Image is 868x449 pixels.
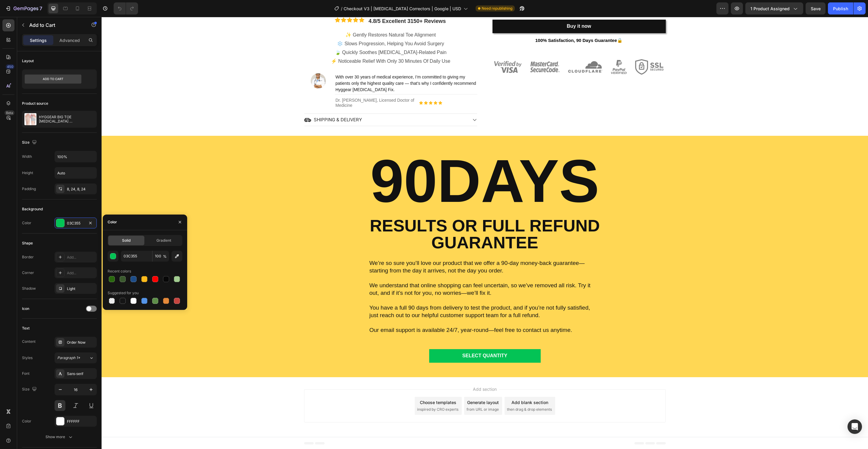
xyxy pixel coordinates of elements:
div: Shadow [22,286,36,291]
div: Content [22,339,36,344]
p: 7 [39,5,42,12]
span: % [163,254,167,259]
div: Open Intercom Messenger [848,419,862,434]
iframe: Design area [102,17,868,449]
h2: 90DAYS [267,133,499,195]
button: 1 product assigned [745,2,803,14]
span: Add section [369,369,398,375]
div: Styles [22,355,33,361]
span: Save [811,6,821,11]
div: Size [22,385,38,393]
div: Font [22,371,30,376]
span: Need republishing [482,6,512,11]
input: Eg: FFFFFF [121,251,152,262]
span: With over 30 years of medical experience, I’m committed to giving my patients only the highest qu... [234,58,375,75]
img: gempages_524222768674243719-6a281742-9a43-47ec-8655-7c44fdcb57c9.webp [391,38,564,62]
p: We’re so sure you’ll love our product that we offer a 90-day money-back guarantee—starting from t... [268,243,499,257]
div: Product source [22,101,48,106]
button: Save [806,2,826,14]
div: Buy it now [465,5,490,14]
div: Shape [22,240,33,246]
span: Paragraph 1* [57,355,80,361]
div: Color [22,220,31,226]
div: Add... [67,255,95,260]
div: Light [67,286,95,291]
div: FFFFFF [67,419,95,424]
div: Add... [67,270,95,276]
span: from URL or image [365,390,397,395]
div: 8, 24, 8, 24 [67,186,95,192]
div: Order Now [67,340,95,345]
button: <p><span style="font-size:px;">SELECT QUANTITY</span></p> [328,332,439,346]
div: Choose templates [318,382,355,389]
p: Advanced [59,37,80,43]
span: 1 product assigned [750,5,790,12]
div: Recent colors [108,269,131,274]
span: / [341,5,342,12]
div: Color [22,419,31,424]
p: Our email support is available 24/7, year-round—feel free to contact us anytime. [268,310,499,317]
span: inspired by CRO experts [316,390,357,395]
button: Buy it now [391,3,564,16]
div: 450 [6,64,14,69]
div: Height [22,170,33,176]
button: Paragraph 1* [55,352,97,363]
button: 7 [2,2,45,14]
div: 03C355 [67,221,84,226]
input: Auto [55,167,96,178]
p: HYGGEAR BIG TOE [MEDICAL_DATA] [[MEDICAL_DATA]] CORRECTOR: SPECIAL BUNDLE OFFER [39,115,94,123]
p: We understand that online shopping can feel uncertain, so we’ve removed all risk. Try it out, and... [268,265,499,280]
div: Beta [5,110,14,115]
span: then drag & drop elements [405,390,450,395]
div: Size [22,139,38,147]
div: Show more [46,434,74,440]
span: Checkout V3 | [MEDICAL_DATA] Correctors | Google | USD [344,5,461,12]
p: Settings [30,37,47,43]
div: Icon [22,306,29,311]
span: SELECT QUANTITY [361,336,406,341]
div: Undo/Redo [114,2,138,14]
span: Gradient [156,238,171,243]
span: 🍃 Quickly Soothes [MEDICAL_DATA]-Related Pain [233,33,345,38]
p: Add to Cart [29,21,80,29]
div: Corner [22,270,34,275]
div: Padding [22,186,36,192]
span: Solid [122,238,131,243]
span: 100% Satisfaction, 90 Days Guarantee [434,21,515,26]
div: Border [22,254,34,260]
div: Sans-serif [67,371,95,377]
p: You have a full 90 days from delivery to test the product, and if you’re not fully satisfied, jus... [268,287,499,302]
button: Show more [22,431,97,442]
img: product feature img [24,113,36,125]
div: Text [22,326,30,331]
input: Auto [55,151,96,162]
span: ⚡ Noticeable Relief With Only 30 Minutes Of Daily Use [229,42,349,47]
div: Publish [833,5,848,12]
div: Width [22,154,32,159]
div: Color [108,219,117,225]
button: Publish [828,2,853,14]
div: Suggested for you [108,290,139,296]
span: SHIPPING & DELIVERY [212,100,260,106]
span: ❄️ Slows Progression, Helping You Avoid Surgery [235,24,342,29]
p: RESULTS OR FULL REFUND GUARANTEE [268,200,499,234]
div: Generate layout [366,382,397,389]
p: Dr. [PERSON_NAME], Licensed Doctor of Medicine [234,81,314,91]
a: 🔒 [515,21,521,26]
div: Background [22,206,43,212]
div: Layout [22,58,34,64]
img: gempages_524222768674243719-a76dd24b-2704-4bd0-a029-cc5054b6a1cb.jpg [209,56,224,72]
div: Add blank section [410,382,447,389]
